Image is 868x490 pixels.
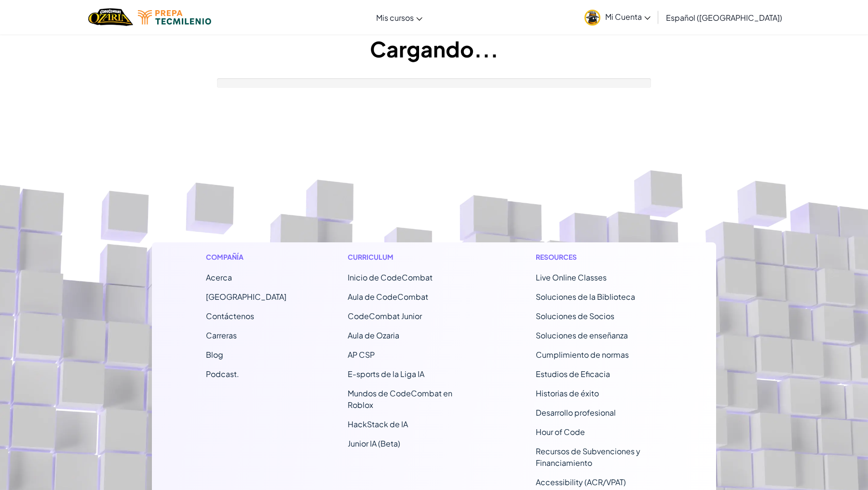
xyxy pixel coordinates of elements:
a: Mundos de CodeCombat en Roblox [348,388,452,410]
span: Inicio de CodeCombat [348,272,433,282]
a: CodeCombat Junior [348,311,422,321]
a: Junior IA (Beta) [348,438,400,448]
a: Mi Cuenta [580,2,655,32]
img: Home [88,7,133,27]
a: Aula de CodeCombat [348,292,428,302]
a: Historias de éxito [536,388,599,398]
a: Cumplimiento de normas [536,350,629,360]
a: [GEOGRAPHIC_DATA] [206,292,286,302]
a: Aula de Ozaria [348,330,399,340]
a: HackStack de IA [348,419,408,429]
a: Español ([GEOGRAPHIC_DATA]) [661,4,787,30]
span: Mis cursos [376,13,414,23]
a: Soluciones de enseñanza [536,330,628,340]
a: Soluciones de Socios [536,311,614,321]
span: Contáctenos [206,311,254,321]
a: AP CSP [348,350,375,360]
a: Live Online Classes [536,272,607,282]
img: Tecmilenio logo [138,10,211,25]
h1: Resources [536,252,663,262]
span: Español ([GEOGRAPHIC_DATA]) [666,13,782,23]
a: Carreras [206,330,237,340]
a: Acerca [206,272,232,282]
a: E-sports de la Liga IA [348,369,424,379]
h1: Compañía [206,252,286,262]
a: Hour of Code [536,427,585,437]
span: Mi Cuenta [605,12,651,22]
a: Podcast. [206,369,239,379]
a: Blog [206,350,223,360]
a: Soluciones de la Biblioteca [536,292,635,302]
img: avatar [584,10,600,26]
a: Mis cursos [371,4,427,30]
a: Desarrollo profesional [536,407,616,418]
a: Recursos de Subvenciones y Financiamiento [536,446,640,468]
h1: Curriculum [348,252,475,262]
a: Ozaria by CodeCombat logo [88,7,133,27]
a: Estudios de Eficacia [536,369,610,379]
a: Accessibility (ACR/VPAT) [536,477,626,487]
